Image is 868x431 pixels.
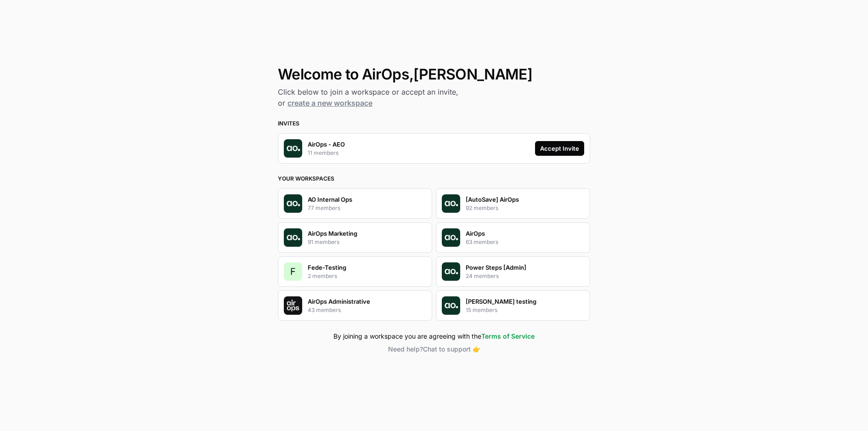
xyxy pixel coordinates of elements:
[442,262,460,281] img: Company Logo
[308,229,357,238] p: AirOps Marketing
[284,139,302,158] img: Company Logo
[442,296,460,315] img: Company Logo
[308,263,346,272] p: Fede-Testing
[284,194,302,213] img: Company Logo
[466,263,526,272] p: Power Steps [Admin]
[278,86,590,108] h2: Click below to join a workspace or accept an invite, or
[308,195,352,204] p: AO Internal Ops
[466,272,499,280] p: 24 members
[284,228,302,247] img: Company Logo
[278,119,590,128] h3: Invites
[284,296,302,315] img: Company Logo
[466,204,498,212] p: 92 members
[466,238,498,246] p: 63 members
[278,290,432,321] button: Company LogoAirOps Administrative43 members
[535,141,584,156] button: Accept Invite
[442,228,460,247] img: Company Logo
[466,195,519,204] p: [AutoSave] AirOps
[466,229,485,238] p: AirOps
[308,238,339,246] p: 91 members
[442,194,460,213] img: Company Logo
[308,306,341,314] p: 43 members
[278,256,432,287] button: FFede-Testing2 members
[287,98,372,108] a: create a new workspace
[436,256,590,287] button: Company LogoPower Steps [Admin]24 members
[436,290,590,321] button: Company Logo[PERSON_NAME] testing15 members
[308,149,338,157] p: 11 members
[466,297,536,306] p: [PERSON_NAME] testing
[278,345,590,354] button: Need help?Chat to support 👉
[308,140,345,149] p: AirOps - AEO
[308,297,370,306] p: AirOps Administrative
[436,188,590,219] button: Company Logo[AutoSave] AirOps92 members
[540,144,579,153] div: Accept Invite
[290,265,296,278] span: F
[278,175,590,183] h3: Your Workspaces
[278,188,432,219] button: Company LogoAO Internal Ops77 members
[481,332,535,340] a: Terms of Service
[308,204,340,212] p: 77 members
[423,345,480,353] span: Chat to support 👉
[388,345,423,353] span: Need help?
[466,306,497,314] p: 15 members
[436,222,590,253] button: Company LogoAirOps63 members
[278,222,432,253] button: Company LogoAirOps Marketing91 members
[308,272,337,280] p: 2 members
[278,332,590,341] div: By joining a workspace you are agreeing with the
[278,66,590,83] h1: Welcome to AirOps, [PERSON_NAME]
